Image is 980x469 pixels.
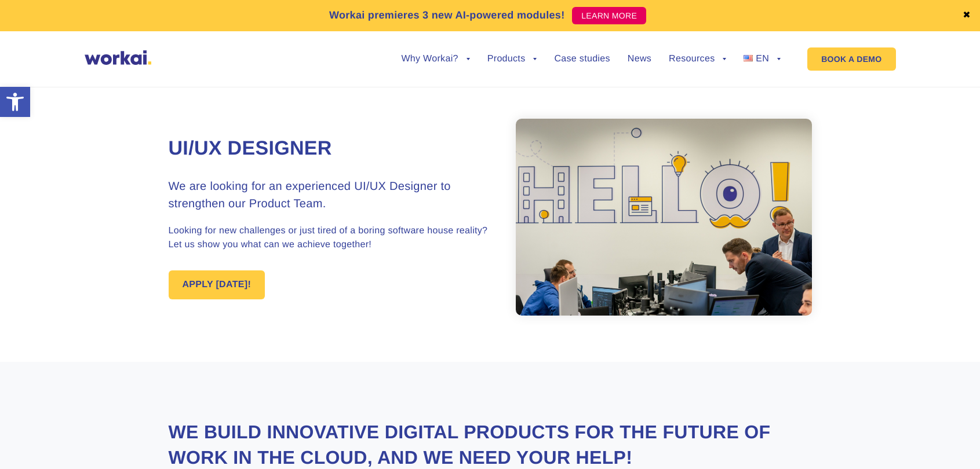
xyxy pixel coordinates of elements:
a: Why Workai? [401,54,469,64]
p: Looking for new challenges or just tired of a boring software house reality? Let us show you what... [169,224,490,252]
a: Resources [669,54,726,64]
a: News [628,54,651,64]
p: Workai premieres 3 new AI-powered modules! [329,8,565,23]
a: Products [487,54,537,64]
a: ✖ [963,11,971,20]
a: Case studies [554,54,610,64]
a: BOOK A DEMO [807,47,895,71]
a: LEARN MORE [572,7,646,24]
h1: UI/UX Designer [169,135,490,162]
a: APPLY [DATE]! [169,270,265,299]
span: EN [756,54,769,64]
h3: We are looking for an experienced UI/UX Designer to strengthen our Product Team. [169,178,490,212]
